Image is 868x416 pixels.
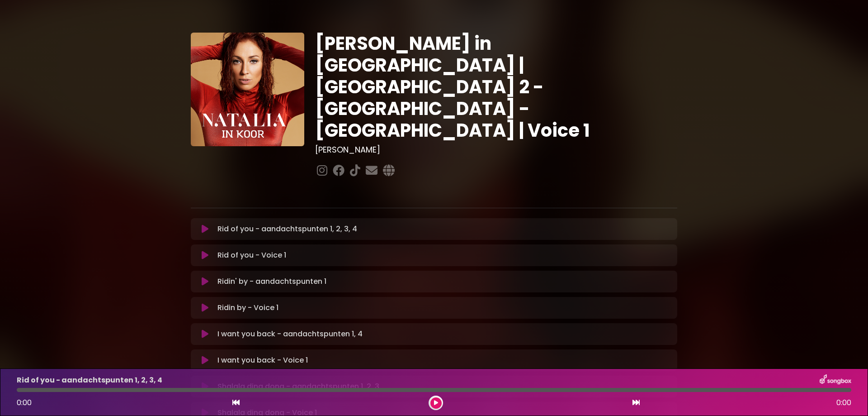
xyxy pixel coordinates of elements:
img: songbox-logo-white.png [820,374,851,386]
p: Ridin' by - aandachtspunten 1 [217,276,326,287]
p: Rid of you - aandachtspunten 1, 2, 3, 4 [217,224,357,234]
p: Ridin by - Voice 1 [217,302,278,313]
p: Rid of you - Voice 1 [217,250,286,261]
p: Rid of you - aandachtspunten 1, 2, 3, 4 [17,375,162,386]
span: 0:00 [17,397,32,408]
span: 0:00 [836,397,851,408]
p: I want you back - Voice 1 [217,355,308,366]
img: YTVS25JmS9CLUqXqkEhs [191,33,304,146]
h3: [PERSON_NAME] [315,145,677,155]
h1: [PERSON_NAME] in [GEOGRAPHIC_DATA] | [GEOGRAPHIC_DATA] 2 - [GEOGRAPHIC_DATA] - [GEOGRAPHIC_DATA] ... [315,33,677,141]
p: I want you back - aandachtspunten 1, 4 [217,329,363,339]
